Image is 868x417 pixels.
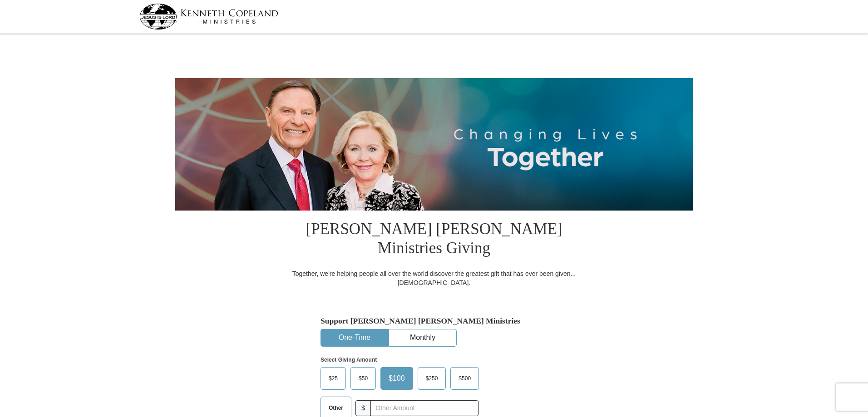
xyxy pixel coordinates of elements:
strong: Select Giving Amount [321,357,377,363]
input: Other Amount [370,400,479,416]
button: Monthly [389,329,456,346]
button: One-Time [321,329,388,346]
img: kcm-header-logo.svg [139,4,278,29]
div: Together, we're helping people all over the world discover the greatest gift that has ever been g... [286,269,582,287]
span: $ [355,400,371,416]
span: $50 [354,372,372,385]
h1: [PERSON_NAME] [PERSON_NAME] Ministries Giving [286,211,582,269]
span: $100 [384,372,409,385]
span: $250 [421,372,443,385]
span: $25 [324,372,342,385]
h5: Support [PERSON_NAME] [PERSON_NAME] Ministries [321,316,547,326]
span: $500 [454,372,475,385]
span: Other [324,401,348,415]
